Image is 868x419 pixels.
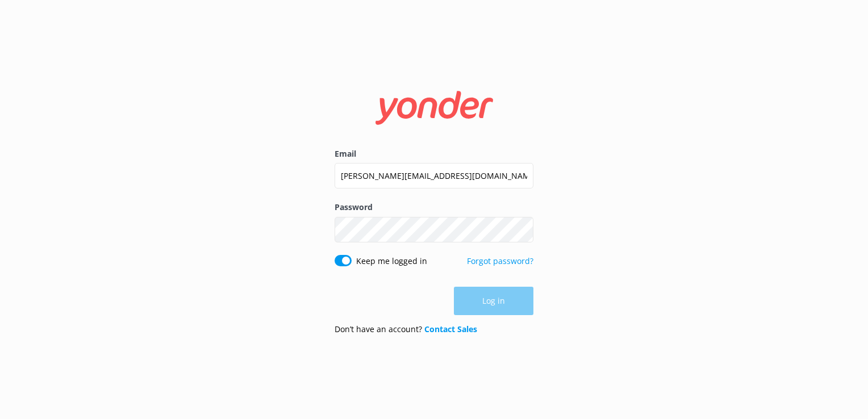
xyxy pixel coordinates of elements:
[467,255,533,266] a: Forgot password?
[335,323,477,336] p: Don’t have an account?
[511,218,533,241] button: Show password
[335,148,533,160] label: Email
[424,324,477,334] a: Contact Sales
[335,163,533,188] input: user@emailaddress.com
[335,201,533,213] label: Password
[356,255,427,267] label: Keep me logged in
